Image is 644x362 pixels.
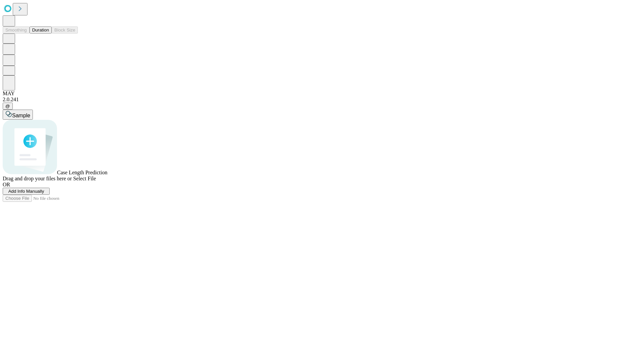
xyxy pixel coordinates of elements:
[3,90,641,97] div: MAY
[3,26,30,34] button: Smoothing
[73,176,96,181] span: Select File
[57,170,107,175] span: Case Length Prediction
[52,26,78,34] button: Block Size
[30,26,52,34] button: Duration
[3,188,50,195] button: Add Info Manually
[3,176,72,181] span: Drag and drop your files here or
[8,189,44,194] span: Add Info Manually
[3,103,13,110] button: @
[3,182,10,187] span: OR
[3,97,641,103] div: 2.0.241
[3,110,33,120] button: Sample
[5,104,10,109] span: @
[12,113,30,118] span: Sample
